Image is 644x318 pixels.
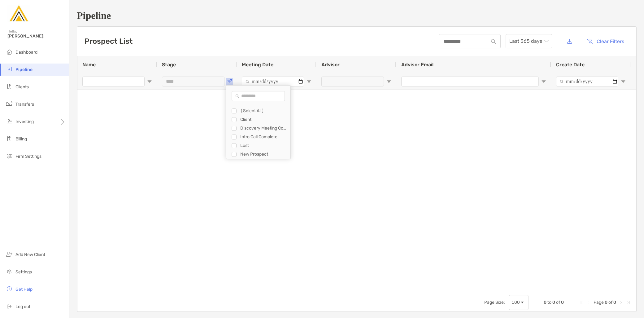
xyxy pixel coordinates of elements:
[15,136,27,142] span: Billing
[6,250,13,258] img: add_new_client icon
[7,33,65,39] span: [PERSON_NAME]!
[608,300,612,305] span: of
[240,134,287,139] div: Intro Call Complete
[579,300,584,305] div: First Page
[541,79,546,84] button: Open Filter Menu
[6,117,13,125] img: investing icon
[240,117,287,122] div: Client
[15,119,34,124] span: Investing
[240,143,287,148] div: Lost
[240,108,287,113] div: (Select All)
[15,154,41,159] span: Firm Settings
[240,126,287,131] div: Discovery Meeting Complete
[15,67,33,72] span: Pipeline
[242,77,304,86] input: Meeting Date Filter Input
[147,79,152,84] button: Open Filter Menu
[162,62,176,68] span: Stage
[240,152,287,157] div: New Prospect
[6,303,13,310] img: logout icon
[619,300,624,305] div: Next Page
[511,300,520,305] div: 100
[544,300,546,305] span: 0
[582,34,629,48] button: Clear Filters
[6,152,13,160] img: firm-settings icon
[7,2,30,25] img: Zoe Logo
[561,300,564,305] span: 0
[85,37,133,46] h3: Prospect List
[594,300,604,305] span: Page
[605,300,607,305] span: 0
[484,300,505,305] div: Page Size:
[621,79,626,84] button: Open Filter Menu
[15,84,29,90] span: Clients
[82,62,96,68] span: Name
[15,102,34,107] span: Transfers
[15,252,45,257] span: Add New Client
[242,62,273,68] span: Meeting Date
[232,91,285,101] input: Search filter values
[15,269,32,275] span: Settings
[6,48,13,55] img: dashboard icon
[82,77,145,86] input: Name Filter Input
[6,100,13,108] img: transfers icon
[6,65,13,73] img: pipeline icon
[556,77,618,86] input: Create Date Filter Input
[626,300,631,305] div: Last Page
[15,304,30,309] span: Log out
[6,285,13,293] img: get-help icon
[226,107,290,167] div: Filter List
[556,300,560,305] span: of
[321,62,340,68] span: Advisor
[77,10,637,21] h1: Pipeline
[586,300,591,305] div: Previous Page
[509,295,529,310] div: Page Size
[556,62,585,68] span: Create Date
[491,39,496,44] img: input icon
[547,300,551,305] span: to
[401,77,539,86] input: Advisor Email Filter Input
[6,268,13,275] img: settings icon
[401,62,433,68] span: Advisor Email
[15,50,37,55] span: Dashboard
[226,85,291,159] div: Column Filter
[386,79,391,84] button: Open Filter Menu
[6,135,13,142] img: billing icon
[227,79,232,84] button: Open Filter Menu
[15,287,33,292] span: Get Help
[552,300,555,305] span: 0
[509,34,548,48] span: Last 365 days
[613,300,616,305] span: 0
[307,79,311,84] button: Open Filter Menu
[6,83,13,90] img: clients icon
